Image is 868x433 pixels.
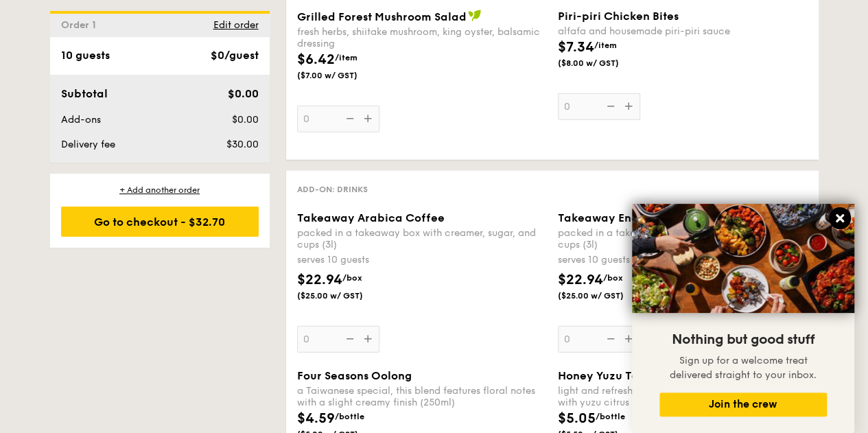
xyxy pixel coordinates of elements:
[61,185,259,196] div: + Add another order
[211,47,259,64] div: $0/guest
[61,47,110,64] div: 10 guests
[335,53,357,62] span: /item
[231,114,258,126] span: $0.00
[558,385,808,408] div: light and refreshing, high altitude oolong tea infused with yuzu citrus (250ml)
[226,139,258,150] span: $30.00
[670,355,817,381] span: Sign up for a welcome treat delivered straight to your inbox.
[558,369,646,382] span: Honey Yuzu Tea
[335,412,364,421] span: /bottle
[61,114,101,126] span: Add-ons
[61,207,259,237] div: Go to checkout - $32.70
[297,272,342,288] span: $22.94
[297,227,547,250] div: packed in a takeaway box with creamer, sugar, and cups (3l)
[297,70,390,81] span: ($7.00 w/ GST)
[558,39,594,56] span: $7.34
[61,139,115,150] span: Delivery fee
[558,10,679,23] span: Piri-piri Chicken Bites
[558,227,808,250] div: packed in a takeaway box with creamer, sugar, and cups (3l)
[603,273,623,283] span: /box
[672,331,814,348] span: Nothing but good stuff
[558,290,651,301] span: ($25.00 w/ GST)
[213,19,259,31] span: Edit order
[297,410,335,427] span: $4.59
[468,10,482,22] img: icon-vegan.f8ff3823.svg
[558,272,603,288] span: $22.94
[297,211,445,224] span: Takeaway Arabica Coffee
[297,26,547,49] div: fresh herbs, shiitake mushroom, king oyster, balsamic dressing
[558,253,808,267] div: serves 10 guests
[297,51,335,68] span: $6.42
[297,185,368,194] span: Add-on: Drinks
[297,369,412,382] span: Four Seasons Oolong
[829,207,851,229] button: Close
[61,19,102,31] span: Order 1
[558,25,808,37] div: alfafa and housemade piri-piri sauce
[227,87,258,100] span: $0.00
[61,87,108,100] span: Subtotal
[558,211,736,224] span: Takeaway English Breakfast Tea
[632,204,854,313] img: DSC07876-Edit02-Large.jpeg
[596,412,625,421] span: /bottle
[594,40,617,50] span: /item
[558,410,596,427] span: $5.05
[342,273,362,283] span: /box
[297,10,467,23] span: Grilled Forest Mushroom Salad
[659,393,827,417] button: Join the crew
[297,290,390,301] span: ($25.00 w/ GST)
[558,58,651,69] span: ($8.00 w/ GST)
[297,385,547,408] div: a Taiwanese special, this blend features floral notes with a slight creamy finish (250ml)
[297,253,547,267] div: serves 10 guests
